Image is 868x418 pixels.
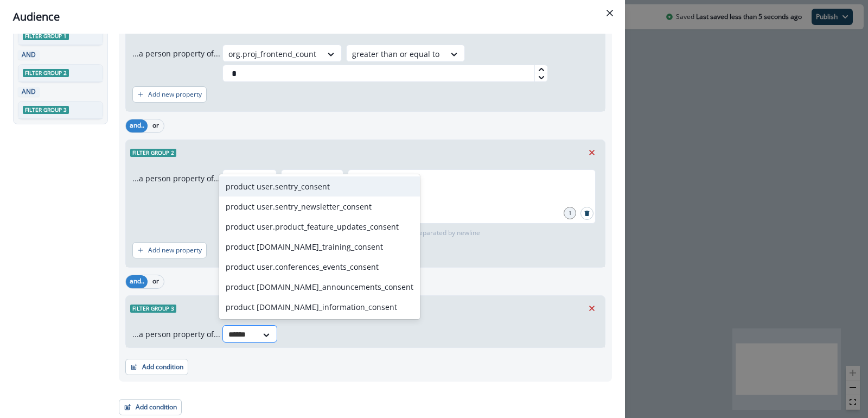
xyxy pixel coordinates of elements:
p: AND [20,50,37,60]
span: Filter group 2 [130,149,176,157]
span: Filter group 3 [130,305,176,313]
button: and.. [126,119,148,132]
button: or [148,275,164,288]
div: product user.product_feature_updates_consent [219,217,420,237]
button: Remove [583,300,601,316]
button: Search [580,207,593,220]
div: product user.conferences_events_consent [219,257,420,277]
button: Add condition [119,399,182,415]
div: product user.sentry_consent [219,176,420,197]
span: Filter group 2 [23,69,69,77]
button: Add new property [132,242,207,258]
div: product [DOMAIN_NAME]_announcements_consent [219,277,420,297]
span: Filter group 3 [23,106,69,114]
p: ...a person property of... [132,48,220,59]
span: Filter group 1 [23,32,69,40]
p: ...a person property of... [132,328,220,340]
button: Add condition [125,359,188,375]
button: Remove [583,144,601,161]
p: Add new property [148,246,202,254]
div: Audience [13,9,612,25]
button: Close [601,4,618,22]
div: 1 [564,207,576,219]
button: or [148,119,164,132]
p: AND [20,87,37,97]
div: product [DOMAIN_NAME]_training_consent [219,237,420,257]
p: ...a person property of... [132,173,220,184]
button: Add new property [132,86,207,103]
div: product [DOMAIN_NAME]_information_consent [219,297,420,317]
p: Add new property [148,91,202,98]
button: and.. [126,275,148,288]
div: product user.sentry_newsletter_consent [219,197,420,217]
